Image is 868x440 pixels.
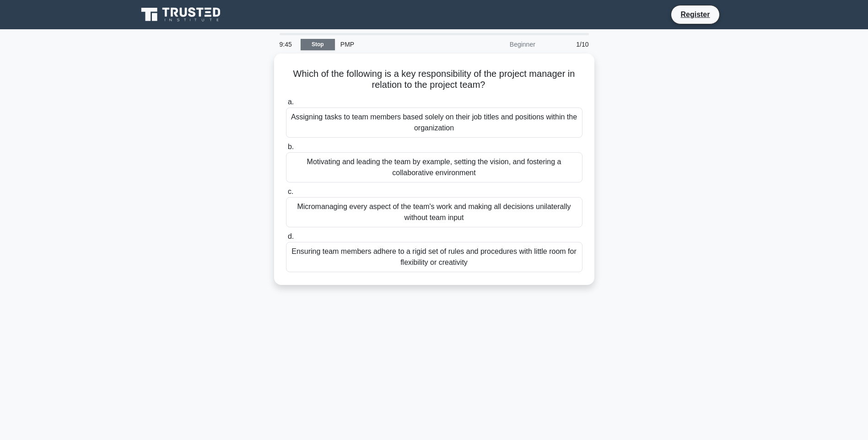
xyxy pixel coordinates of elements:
h5: Which of the following is a key responsibility of the project manager in relation to the project ... [285,68,583,91]
div: Assigning tasks to team members based solely on their job titles and positions within the organiz... [286,107,582,138]
span: a. [288,98,294,106]
span: d. [288,232,294,240]
div: Ensuring team members adhere to a rigid set of rules and procedures with little room for flexibil... [286,242,582,272]
div: PMP [335,35,461,54]
div: 9:45 [274,35,301,54]
span: b. [288,143,294,150]
div: Beginner [461,35,541,54]
a: Stop [301,39,335,50]
div: Motivating and leading the team by example, setting the vision, and fostering a collaborative env... [286,152,582,182]
div: Micromanaging every aspect of the team's work and making all decisions unilaterally without team ... [286,197,582,227]
div: 1/10 [541,35,594,54]
span: c. [288,188,293,195]
a: Register [675,9,715,20]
